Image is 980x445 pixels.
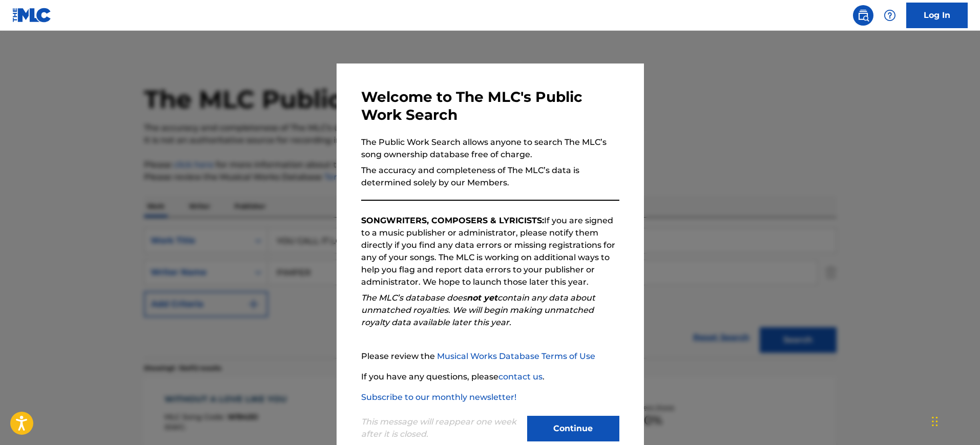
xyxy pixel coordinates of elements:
[361,164,619,189] p: The accuracy and completeness of The MLC’s data is determined solely by our Members.
[467,293,497,303] strong: not yet
[906,3,968,28] a: Log In
[361,350,619,363] p: Please review the
[437,351,595,361] a: Musical Works Database Terms of Use
[361,216,544,225] strong: SONGWRITERS, COMPOSERS & LYRICISTS:
[857,9,869,22] img: search
[361,371,619,383] p: If you have any questions, please .
[498,372,543,382] a: contact us
[932,406,938,437] div: Drag
[361,293,595,327] em: The MLC’s database does contain any data about unmatched royalties. We will begin making unmatche...
[527,416,619,441] button: Continue
[361,88,619,124] h3: Welcome to The MLC's Public Work Search
[12,8,52,23] img: MLC Logo
[884,9,896,22] img: help
[929,396,980,445] iframe: Chat Widget
[361,136,619,161] p: The Public Work Search allows anyone to search The MLC’s song ownership database free of charge.
[880,5,900,26] div: Help
[853,5,873,26] a: Public Search
[951,290,980,372] iframe: Resource Center
[361,416,521,440] p: This message will reappear one week after it is closed.
[361,392,516,402] a: Subscribe to our monthly newsletter!
[361,215,619,288] p: If you are signed to a music publisher or administrator, please notify them directly if you find ...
